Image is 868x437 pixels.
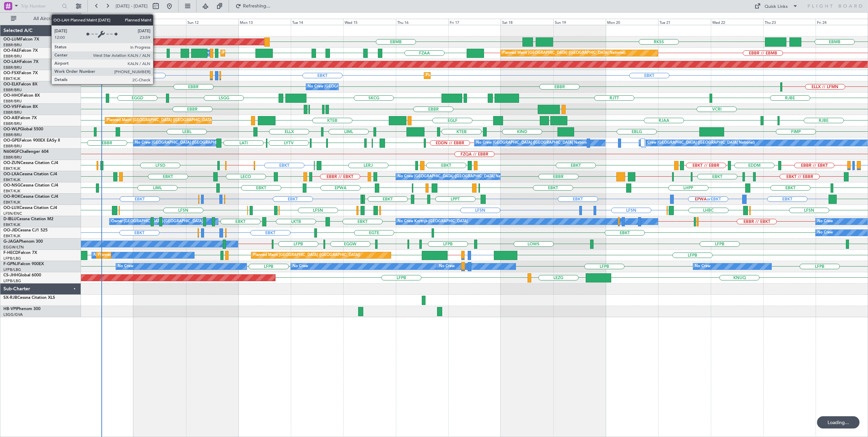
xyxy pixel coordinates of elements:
[232,1,273,12] button: Refreshing...
[3,217,17,221] span: D-IBLU
[476,138,590,148] div: No Crew [GEOGRAPHIC_DATA] ([GEOGRAPHIC_DATA] National)
[81,19,133,25] div: Fri 10
[3,183,58,188] a: OO-NSGCessna Citation CJ4
[3,195,58,199] a: OO-ROKCessna Citation CJ4
[396,19,448,25] div: Thu 16
[3,262,18,266] span: F-GPNJ
[3,273,41,277] a: CS-JHHGlobal 6000
[7,13,74,24] button: All Aircraft
[98,250,205,260] div: Planned Maint [GEOGRAPHIC_DATA] ([GEOGRAPHIC_DATA])
[3,144,22,149] a: EBBR/BRU
[3,105,19,109] span: OO-VSF
[3,105,38,109] a: OO-VSFFalcon 8X
[606,19,658,25] div: Mon 20
[3,76,20,81] a: EBKT/KJK
[18,16,72,21] span: All Aircraft
[3,256,21,261] a: LFPB/LBG
[94,250,109,260] div: No Crew
[448,19,501,25] div: Fri 17
[3,161,20,165] span: OO-ZUN
[695,261,711,272] div: No Crew
[817,228,833,238] div: No Crew
[3,262,44,266] a: F-GPNJFalcon 900EX
[133,19,186,25] div: Sat 11
[3,139,19,143] span: OO-GPE
[116,3,148,9] span: [DATE] - [DATE]
[3,240,43,244] a: G-JAGAPhenom 300
[3,60,20,64] span: OO-LAH
[3,296,55,300] a: SX-RJBCessna Citation XLS
[107,115,214,126] div: Planned Maint [GEOGRAPHIC_DATA] ([GEOGRAPHIC_DATA])
[3,296,17,300] span: SX-RJB
[3,54,22,59] a: EBBR/BRU
[3,172,57,176] a: OO-LXACessna Citation CJ4
[3,183,20,188] span: OO-NSG
[3,278,21,284] a: LFPB/LBG
[658,19,711,25] div: Tue 21
[817,216,833,227] div: No Crew
[3,233,20,239] a: EBKT/KJK
[3,37,39,42] a: OO-LUMFalcon 7X
[501,19,553,25] div: Sat 18
[3,71,19,75] span: OO-FSX
[3,150,49,154] a: N604GFChallenger 604
[502,48,625,58] div: Planned Maint [GEOGRAPHIC_DATA] ([GEOGRAPHIC_DATA] National)
[3,99,22,104] a: EBBR/BRU
[3,307,17,311] span: HB-VPI
[3,206,57,210] a: OO-LUXCessna Citation CJ4
[3,228,48,232] a: OO-JIDCessna CJ1 525
[3,49,38,53] a: OO-FAEFalcon 7X
[3,200,20,205] a: EBKT/KJK
[3,172,19,176] span: OO-LXA
[21,1,60,11] input: Trip Number
[3,37,20,42] span: OO-LUM
[3,110,22,115] a: EBBR/BRU
[763,19,816,25] div: Thu 23
[3,273,18,277] span: CS-JHH
[3,155,22,160] a: EBBR/BRU
[3,49,19,53] span: OO-FAE
[3,82,19,86] span: OO-ELK
[3,121,22,126] a: EBBR/BRU
[711,19,763,25] div: Wed 22
[118,261,133,272] div: No Crew
[816,19,868,25] div: Fri 24
[293,261,308,272] div: No Crew
[3,267,21,272] a: LFPB/LBG
[3,206,19,210] span: OO-LUX
[3,139,60,143] a: OO-GPEFalcon 900EX EASy II
[3,195,20,199] span: OO-ROK
[3,245,24,250] a: EGGW/LTN
[3,127,43,131] a: OO-WLPGlobal 5500
[3,211,22,216] a: LFSN/ENC
[3,251,37,255] a: F-HECDFalcon 7X
[3,82,37,86] a: OO-ELKFalcon 8X
[238,19,291,25] div: Mon 13
[3,166,20,171] a: EBKT/KJK
[398,216,468,227] div: No Crew Kortrijk-[GEOGRAPHIC_DATA]
[641,138,755,148] div: No Crew [GEOGRAPHIC_DATA] ([GEOGRAPHIC_DATA] National)
[3,94,21,98] span: OO-HHO
[398,172,512,182] div: No Crew [GEOGRAPHIC_DATA] ([GEOGRAPHIC_DATA] National)
[3,87,22,93] a: EBBR/BRU
[111,216,203,227] div: Owner [GEOGRAPHIC_DATA]-[GEOGRAPHIC_DATA]
[3,94,40,98] a: OO-HHOFalcon 8X
[3,251,18,255] span: F-HECD
[243,4,271,9] span: Refreshing...
[3,65,22,70] a: EBBR/BRU
[3,150,19,154] span: N604GF
[82,14,94,19] div: [DATE]
[3,127,20,131] span: OO-WLP
[3,71,38,75] a: OO-FSXFalcon 7X
[308,82,422,92] div: No Crew [GEOGRAPHIC_DATA] ([GEOGRAPHIC_DATA] National)
[343,19,396,25] div: Wed 15
[3,43,22,48] a: EBBR/BRU
[553,19,606,25] div: Sun 19
[426,70,505,81] div: Planned Maint Kortrijk-[GEOGRAPHIC_DATA]
[817,416,859,428] div: Loading...
[3,217,53,221] a: D-IBLUCessna Citation M2
[3,240,19,244] span: G-JAGA
[3,189,20,194] a: EBKT/KJK
[253,250,360,260] div: Planned Maint [GEOGRAPHIC_DATA] ([GEOGRAPHIC_DATA])
[3,132,22,137] a: EBBR/BRU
